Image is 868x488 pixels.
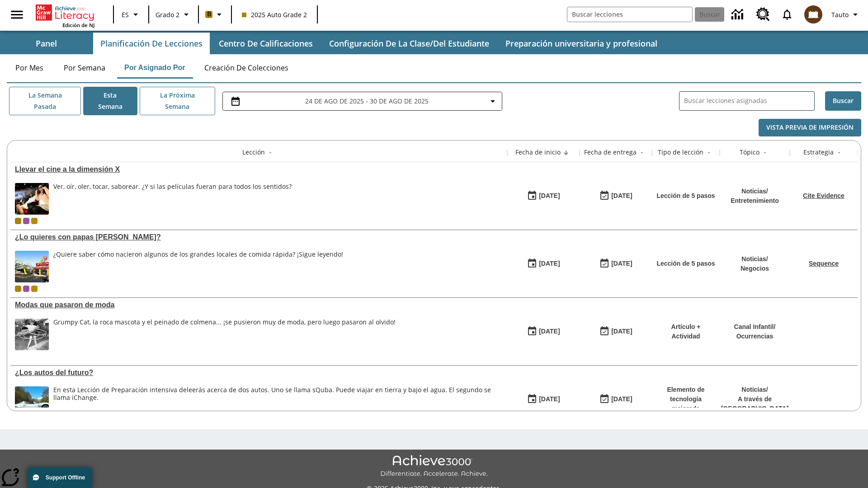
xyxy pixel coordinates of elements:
[596,188,635,205] button: 08/24/25: Último día en que podrá accederse la lección
[117,6,146,23] button: Lenguaje: ES, Selecciona un idioma
[487,96,498,107] svg: Collapse Date Range Filter
[46,474,85,481] span: Support Offline
[831,10,849,19] span: Tauto
[53,386,503,402] div: En esta Lección de Preparación intensiva de
[539,326,560,337] div: [DATE]
[53,183,292,215] div: Ver, oír, oler, tocar, saborear. ¿Y si las películas fueran para todos los sentidos?
[734,332,776,341] p: Ocurrencias
[539,258,560,269] div: [DATE]
[53,385,491,402] testabrev: leerás acerca de dos autos. Uno se llama sQuba. Puede viajar en tierra y bajo el agua. El segundo...
[828,6,864,23] button: Perfil/Configuración
[242,148,265,157] div: Lección
[809,260,839,267] a: Sequence
[53,251,343,282] div: ¿Quiere saber cómo nacieron algunos de los grandes locales de comida rápida? ¡Sigue leyendo!
[15,369,503,377] a: ¿Los autos del futuro? , Lecciones
[498,33,665,54] button: Preparación universitaria y profesional
[611,394,632,405] div: [DATE]
[731,187,779,196] p: Noticias /
[703,147,714,158] button: Sort
[799,3,828,26] button: Escoja un nuevo avatar
[656,259,715,268] p: Lección de 5 pasos
[596,255,635,272] button: 07/03/26: Último día en que podrá accederse la lección
[524,391,563,408] button: 07/01/25: Primer día en que estuvo disponible la lección
[15,369,503,377] div: ¿Los autos del futuro?
[23,218,29,224] div: OL 2025 Auto Grade 3
[524,188,563,205] button: 08/18/25: Primer día en que estuvo disponible la lección
[15,218,21,224] div: Clase actual
[15,251,49,282] img: Uno de los primeros locales de McDonald's, con el icónico letrero rojo y los arcos amarillos.
[684,94,814,108] input: Buscar lecciones asignadas
[4,1,30,28] button: Abrir el menú lateral
[751,2,775,27] a: Centro de recursos, Se abrirá en una pestaña nueva.
[731,196,779,206] p: Entretenimiento
[656,385,715,413] p: Elemento de tecnología mejorada
[53,183,292,191] div: Ver, oír, oler, tocar, saborear. ¿Y si las películas fueran para todos los sentidos?
[15,165,503,174] a: Llevar el cine a la dimensión X, Lecciones
[721,394,789,413] p: A través de [GEOGRAPHIC_DATA]
[15,233,503,241] div: ¿Lo quieres con papas fritas?
[15,286,21,292] div: Clase actual
[212,33,320,54] button: Centro de calificaciones
[15,165,503,174] div: Llevar el cine a la dimensión X
[611,258,632,269] div: [DATE]
[202,6,228,23] button: Boost El color de la clase es anaranjado claro. Cambiar el color de la clase.
[57,57,113,79] button: Por semana
[15,183,49,215] img: El panel situado frente a los asientos rocía con agua nebulizada al feliz público en un cine equi...
[637,147,647,158] button: Sort
[721,385,789,394] p: Noticias /
[740,148,759,157] div: Tópico
[656,322,715,341] p: Artículo + Actividad
[305,96,429,106] span: 24 de ago de 2025 - 30 de ago de 2025
[380,455,488,478] img: Achieve3000 Differentiate Accelerate Achieve
[611,190,632,202] div: [DATE]
[15,386,49,418] img: Un automóvil de alta tecnología flotando en el agua.
[803,148,834,157] div: Estrategia
[36,4,94,22] a: Portada
[242,10,307,19] span: 2025 Auto Grade 2
[15,233,503,241] a: ¿Lo quieres con papas fritas?, Lecciones
[36,3,94,28] div: Portada
[62,22,94,28] span: Edición de NJ
[759,119,861,136] button: Vista previa de impresión
[83,87,137,115] button: Esta semana
[658,148,703,157] div: Tipo de lección
[15,319,49,350] img: foto en blanco y negro de una chica haciendo girar unos hula-hulas en la década de 1950
[53,319,396,326] div: Grumpy Cat, la roca mascota y el peinado de colmena... ¡se pusieron muy de moda, pero luego pasar...
[31,218,38,224] div: New 2025 class
[611,326,632,337] div: [DATE]
[15,301,503,309] a: Modas que pasaron de moda, Lecciones
[53,386,503,418] div: En esta Lección de Preparación intensiva de leerás acerca de dos autos. Uno se llama sQuba. Puede...
[93,33,210,54] button: Planificación de lecciones
[53,251,343,258] div: ¿Quiere saber cómo nacieron algunos de los grandes locales de comida rápida? ¡Sigue leyendo!
[117,57,193,79] button: Por asignado por
[140,87,215,115] button: La próxima semana
[207,9,211,20] span: B
[804,5,822,23] img: avatar image
[584,148,637,157] div: Fecha de entrega
[834,147,844,158] button: Sort
[524,255,563,272] button: 07/26/25: Primer día en que estuvo disponible la lección
[322,33,496,54] button: Configuración de la clase/del estudiante
[775,3,799,26] a: Notificaciones
[7,57,52,79] button: Por mes
[15,301,503,309] div: Modas que pasaron de moda
[23,286,29,292] span: OL 2025 Auto Grade 3
[596,391,635,408] button: 08/01/26: Último día en que podrá accederse la lección
[122,10,129,19] span: ES
[726,2,751,27] a: Centro de información
[741,254,769,264] p: Noticias /
[156,10,179,19] span: Grado 2
[197,57,296,79] button: Creación de colecciones
[31,286,38,292] div: New 2025 class
[53,319,396,350] div: Grumpy Cat, la roca mascota y el peinado de colmena... ¡se pusieron muy de moda, pero luego pasar...
[759,147,770,158] button: Sort
[803,192,844,199] a: Cite Evidence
